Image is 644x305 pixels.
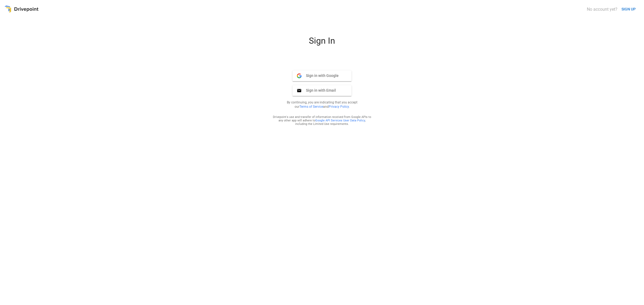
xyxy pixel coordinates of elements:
span: Sign in with Email [302,88,336,93]
button: Sign in with Google [292,70,352,81]
div: No account yet? [587,7,617,12]
a: Terms of Service [299,105,323,109]
button: SIGN UP [619,4,638,14]
p: By continuing, you are indicating that you accept our and . [280,100,364,109]
a: Google API Services User Data Policy [315,119,365,122]
div: Drivepoint's use and transfer of information received from Google APIs to any other app will adhe... [273,115,371,126]
a: Privacy Policy [329,105,349,109]
button: Sign in with Email [292,85,352,96]
span: Sign in with Google [302,73,339,78]
div: Sign In [258,36,386,50]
